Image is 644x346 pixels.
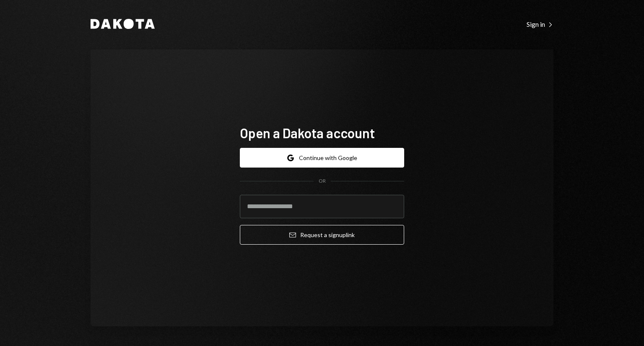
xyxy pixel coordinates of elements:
[240,148,404,168] button: Continue with Google
[527,20,553,28] div: Sign in
[527,19,553,28] a: Sign in
[319,178,326,185] div: OR
[240,225,404,245] button: Request a signuplink
[240,124,404,141] h1: Open a Dakota account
